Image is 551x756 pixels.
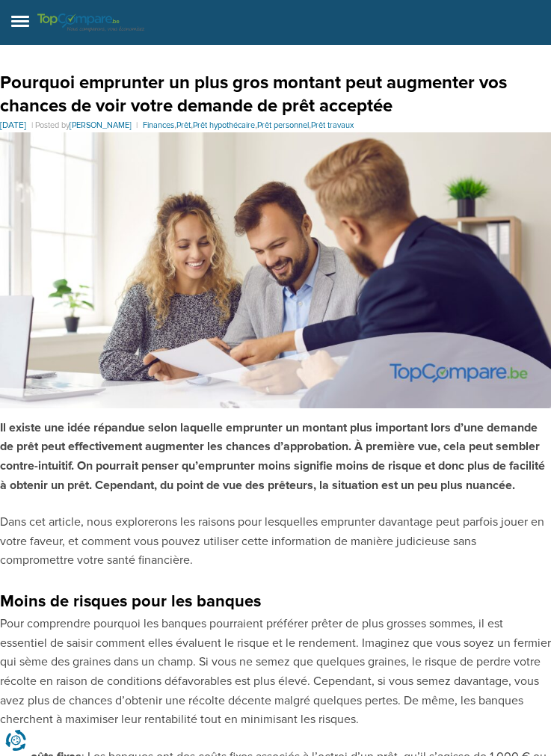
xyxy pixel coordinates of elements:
span: | [29,120,35,130]
a: Prêt personnel [257,120,309,130]
a: Prêt [176,120,191,130]
a: [PERSON_NAME] [70,120,132,130]
img: fr-top-left-logo.svg [37,13,144,32]
span: Posted by [35,120,134,130]
span: | [134,120,140,130]
a: Prêt hypothécaire [193,120,255,130]
a: Finances [143,120,174,130]
a: Prêt travaux [311,120,354,130]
